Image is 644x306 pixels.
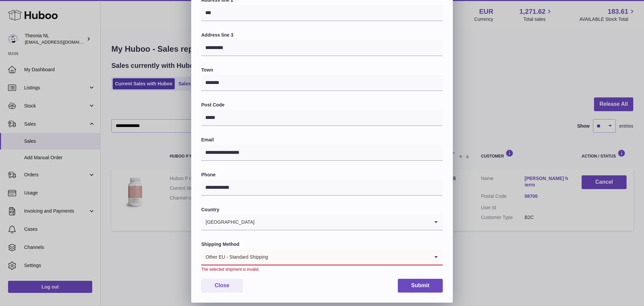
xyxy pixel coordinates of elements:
input: Search for option [268,249,429,265]
div: The selected shipment is invalid. [201,267,443,272]
input: Search for option [255,214,429,230]
label: Post Code [201,102,443,108]
div: Search for option [201,214,443,230]
label: Shipping Method [201,241,443,248]
label: Email [201,137,443,143]
label: Phone [201,172,443,178]
label: Country [201,207,443,213]
button: Close [201,279,243,293]
div: Search for option [201,249,443,265]
label: Address line 3 [201,32,443,38]
span: [GEOGRAPHIC_DATA] [201,214,255,230]
span: Other EU - Standard Shipping [201,249,268,265]
label: Town [201,67,443,73]
button: Submit [398,279,443,293]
